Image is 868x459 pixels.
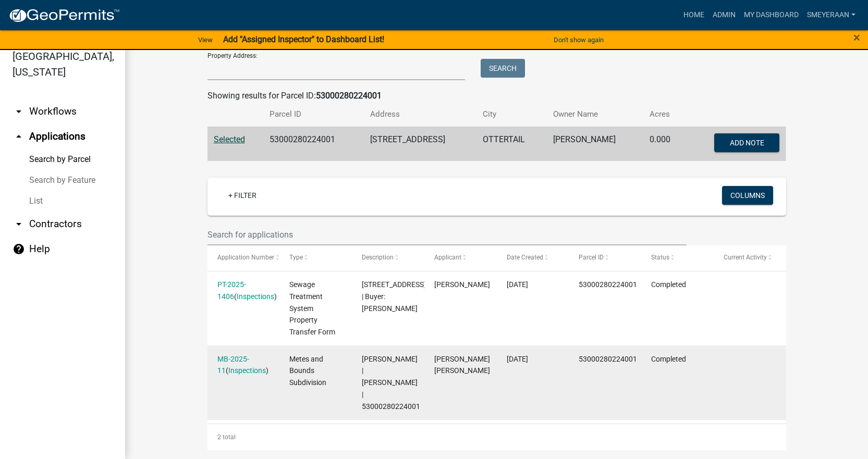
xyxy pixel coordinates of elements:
[853,30,860,45] span: ×
[434,355,490,375] span: Micah Timothy Derkacht
[289,280,335,336] span: Sewage Treatment System Property Transfer Form
[740,5,803,25] a: My Dashboard
[237,292,274,301] a: Inspections
[549,31,608,48] button: Don't show again
[362,355,420,411] span: Emma Swenson | LYLE KAWLEWSKI | 53000280224001
[207,224,687,245] input: Search for applications
[722,186,773,205] button: Columns
[643,127,686,161] td: 0.000
[569,245,641,270] datatable-header-cell: Parcel ID
[434,254,461,261] span: Applicant
[481,59,525,78] button: Search
[730,138,764,146] span: Add Note
[651,355,686,363] span: Completed
[223,34,384,44] strong: Add "Assigned Inspector" to Dashboard List!
[289,355,326,387] span: Metes and Bounds Subdivision
[708,5,740,25] a: Admin
[547,102,643,127] th: Owner Name
[207,424,786,450] div: 2 total
[13,105,25,118] i: arrow_drop_down
[217,280,246,301] a: PT-2025-1406
[507,355,528,363] span: 06/02/2025
[476,102,547,127] th: City
[643,102,686,127] th: Acres
[194,31,217,48] a: View
[13,218,25,230] i: arrow_drop_down
[207,90,786,102] div: Showing results for Parcel ID:
[641,245,714,270] datatable-header-cell: Status
[714,245,786,270] datatable-header-cell: Current Activity
[289,254,303,261] span: Type
[651,280,686,289] span: Completed
[424,245,497,270] datatable-header-cell: Applicant
[279,245,352,270] datatable-header-cell: Type
[724,254,767,261] span: Current Activity
[714,133,779,152] button: Add Note
[679,5,708,25] a: Home
[228,366,266,375] a: Inspections
[217,353,270,377] div: ( )
[220,186,265,205] a: + Filter
[853,31,860,44] button: Close
[364,127,476,161] td: [STREET_ADDRESS]
[434,280,490,289] span: Stacy Dukowitz
[214,134,245,144] a: Selected
[263,102,364,127] th: Parcel ID
[352,245,424,270] datatable-header-cell: Description
[263,127,364,161] td: 53000280224001
[651,254,669,261] span: Status
[579,280,637,289] span: 53000280224001
[13,130,25,143] i: arrow_drop_up
[579,355,637,363] span: 53000280224001
[364,102,476,127] th: Address
[217,355,249,375] a: MB-2025-11
[362,254,394,261] span: Description
[207,245,280,270] datatable-header-cell: Application Number
[547,127,643,161] td: [PERSON_NAME]
[476,127,547,161] td: OTTERTAIL
[217,254,274,261] span: Application Number
[579,254,604,261] span: Parcel ID
[497,245,569,270] datatable-header-cell: Date Created
[803,5,860,25] a: Smeyeraan
[507,280,528,289] span: 06/13/2025
[13,243,25,255] i: help
[316,91,382,101] strong: 53000280224001
[362,280,426,313] span: 35447 430TH AVE | Buyer: Micah Derkacht
[507,254,543,261] span: Date Created
[217,279,270,303] div: ( )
